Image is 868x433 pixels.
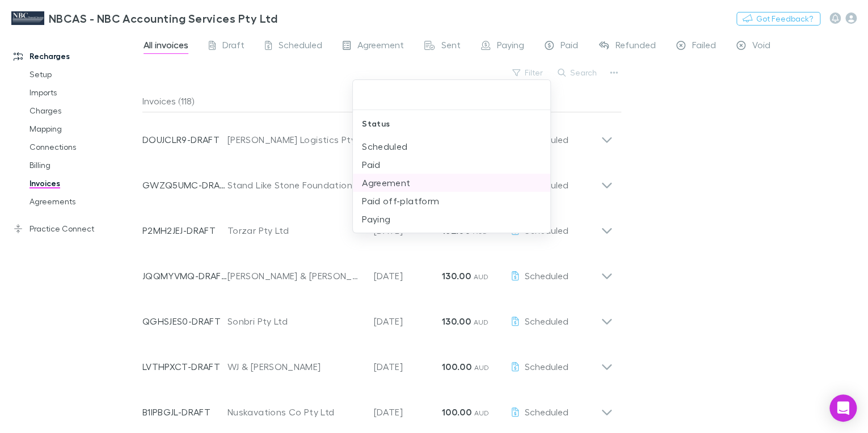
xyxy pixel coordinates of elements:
div: Status [353,110,550,137]
div: Open Intercom Messenger [829,394,857,422]
li: Agreement [353,174,550,192]
li: Scheduled [353,137,550,155]
li: Paying [353,210,550,228]
li: Paid [353,155,550,174]
li: Paid off-platform [353,192,550,210]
